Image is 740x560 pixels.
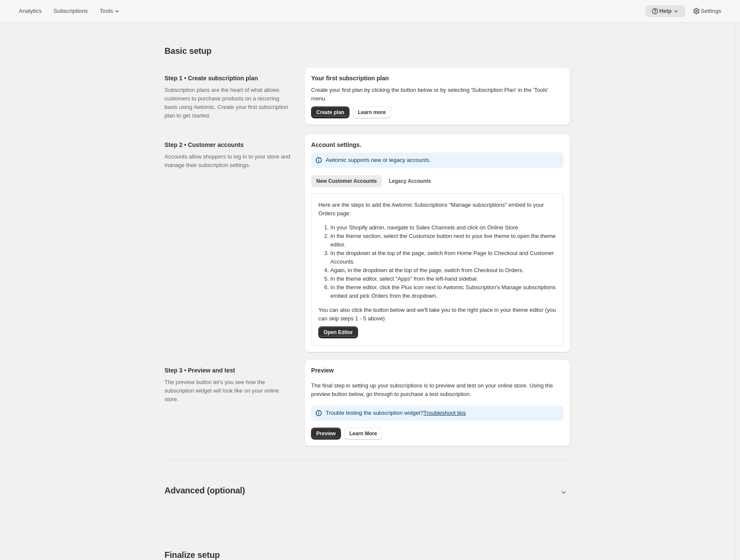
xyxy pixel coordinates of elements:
span: Advanced (optional) [164,486,245,495]
li: In the theme editor, select "Apps" from the left-hand sidebar. [330,275,561,283]
a: Troubleshoot tips [423,410,466,416]
a: Learn More [344,428,382,440]
span: Settings [701,8,721,15]
h2: Step 1 • Create subscription plan [164,74,291,82]
span: Tools [100,8,113,15]
span: Basic setup [164,46,211,56]
button: Open Editor [318,326,358,338]
p: You can also click the button below and we'll take you to the right place in your theme editor (y... [318,306,556,323]
p: Accounts allow shoppers to log in to your store and manage their subscription settings. [164,152,291,170]
li: In your Shopify admin, navigate to Sales Channels and click on Online Store. [330,223,561,232]
li: In the theme editor, click the Plus icon next to Awtomic Subscription's Manage subscriptions embe... [330,283,561,300]
li: In the dropdown at the top of the page, switch from Home Page to Checkout and Customer Accounts. [330,249,561,266]
a: Preview [311,428,341,440]
h2: Your first subscription plan [311,74,564,82]
button: Settings [687,5,726,17]
span: New Customer Accounts [316,178,377,185]
p: Subscription plans are the heart of what allows customers to purchase products on a recurring bas... [164,86,291,120]
p: Create your first plan by clicking the button below or by selecting 'Subscription Plan' in the 'T... [311,86,564,103]
span: Open Editor [323,329,353,336]
span: Legacy Accounts [389,178,431,185]
p: Here are the steps to add the Awtomic Subscriptions "Manage subscriptions" embed to your Orders p... [318,201,556,218]
button: Subscriptions [48,5,93,17]
span: Preview [316,430,335,437]
li: Again, in the dropdown at the top of the page, switch from Checkout to Orders. [330,266,561,275]
span: Analytics [19,8,41,15]
span: Learn More [349,430,377,437]
h2: Account settings. [311,141,564,149]
button: Create plan [311,106,349,118]
button: Tools [94,5,126,17]
a: Learn more [353,106,391,118]
span: Learn more [358,109,386,116]
button: Legacy Accounts [384,175,436,187]
button: Analytics [14,5,47,17]
button: New Customer Accounts [311,175,382,187]
span: Subscriptions [53,8,88,15]
h2: Step 3 • Preview and test [164,366,291,375]
p: Trouble testing the subscription widget? [326,409,466,417]
p: Awtomic supports new or legacy accounts. [326,156,430,164]
h2: Preview [311,366,564,375]
button: Help [646,5,685,17]
span: Finalize setup [164,550,220,560]
p: The final step in setting up your subscriptions is to preview and test on your online store. Usin... [311,381,564,399]
li: In the theme section, select the Customize button next to your live theme to open the theme editor. [330,232,561,249]
p: The preview button let’s you see how the subscription widget will look like on your online store. [164,378,291,404]
span: Create plan [316,109,344,116]
span: Help [659,8,672,15]
h2: Step 2 • Customer accounts [164,141,291,149]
